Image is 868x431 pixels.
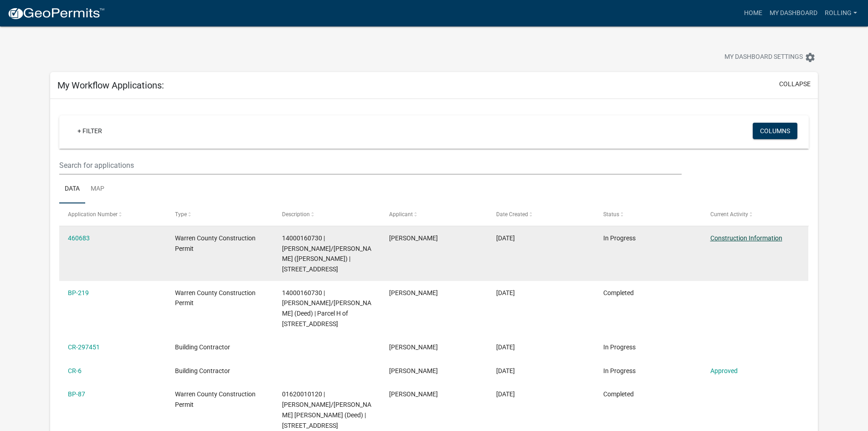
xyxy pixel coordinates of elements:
a: ROLLING [821,5,861,22]
span: 08/12/2024 [496,289,515,296]
span: 02/29/2024 [496,367,515,374]
span: Completed [603,390,634,398]
span: Warren County Construction Permit [175,234,256,252]
a: BP-219 [68,289,89,296]
span: BROOKS [389,343,438,351]
a: + Filter [70,123,109,139]
a: Approved [710,367,738,374]
datatable-header-cell: Date Created [488,203,595,225]
span: BROOKS [389,234,438,242]
span: 02/29/2024 [496,390,515,398]
span: In Progress [603,234,636,242]
datatable-header-cell: Applicant [380,203,488,225]
span: In Progress [603,343,636,351]
span: Building Contractor [175,343,230,351]
button: Columns [753,123,797,139]
span: 08/07/2025 [496,234,515,242]
a: BP-87 [68,390,85,398]
a: Data [59,175,85,204]
h5: My Workflow Applications: [57,80,164,91]
a: 460683 [68,234,90,242]
datatable-header-cell: Application Number [59,203,166,225]
datatable-header-cell: Current Activity [701,203,808,225]
span: 14000160730 | JACOB, CHRISTOPHER/ALEXANDREA (Deed) | Parcel H of 9616 Hwy R63 Indianola IA 50125 [282,289,371,327]
input: Search for applications [59,156,681,175]
span: BROOKS [389,289,438,296]
a: Map [85,175,110,204]
span: In Progress [603,367,636,374]
a: CR-297451 [68,343,100,351]
span: BROOKS [389,367,438,374]
span: Current Activity [710,211,748,218]
span: Building Contractor [175,367,230,374]
span: BROOKS [389,390,438,398]
span: Description [282,211,310,218]
button: collapse [779,79,811,89]
span: Date Created [496,211,528,218]
a: Home [740,5,766,22]
a: Construction Information [710,234,782,242]
span: 14000160730 | JACOB, CHRISTOPHER/ALEXANDREA (Deed) | 9616 R63 HWY [282,234,371,273]
span: Applicant [389,211,413,218]
span: Warren County Construction Permit [175,390,256,408]
i: settings [805,52,816,63]
span: 08/12/2024 [496,343,515,351]
span: Type [175,211,187,218]
datatable-header-cell: Type [166,203,273,225]
span: My Dashboard Settings [724,52,803,63]
datatable-header-cell: Status [594,203,701,225]
span: Application Number [68,211,118,218]
span: Warren County Construction Permit [175,289,256,307]
a: My Dashboard [766,5,821,22]
a: CR-6 [68,367,82,374]
span: Status [603,211,619,218]
span: 01620010120 | CATALDO, TYLER JOHN/CHELSEA RAE PENO (Deed) | 3461 162nd Lane [282,390,371,429]
span: Completed [603,289,634,296]
datatable-header-cell: Description [273,203,380,225]
button: My Dashboard Settingssettings [717,48,823,66]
